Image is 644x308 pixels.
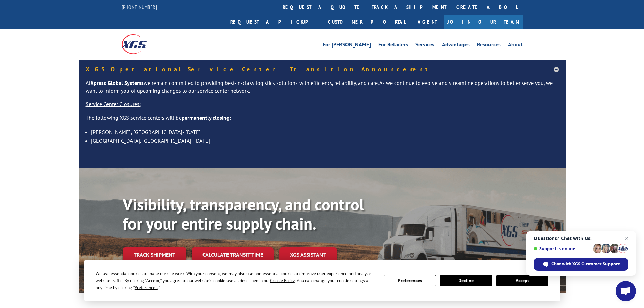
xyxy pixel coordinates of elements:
button: Preferences [384,275,436,286]
a: For Retailers [378,42,408,49]
span: Support is online [534,246,591,251]
span: Chat with XGS Customer Support [551,261,620,267]
a: For [PERSON_NAME] [323,42,371,49]
a: Calculate transit time [192,247,274,262]
strong: permanently closing [182,114,230,121]
div: Cookie Consent Prompt [84,260,560,301]
span: Cookie Policy [270,278,295,283]
b: Visibility, transparency, and control for your entire supply chain. [123,194,364,234]
a: Resources [477,42,501,49]
button: Decline [440,275,492,286]
a: XGS ASSISTANT [279,247,337,262]
a: Customer Portal [323,15,411,29]
a: Agent [411,15,444,29]
a: About [508,42,523,49]
a: Services [415,42,434,49]
li: [GEOGRAPHIC_DATA], [GEOGRAPHIC_DATA]- [DATE] [91,136,559,145]
a: Track shipment [123,247,186,262]
a: Request a pickup [225,15,323,29]
div: We use essential cookies to make our site work. With your consent, we may also use non-essential ... [96,270,376,291]
a: Advantages [442,42,470,49]
span: Questions? Chat with us! [534,236,628,241]
a: Join Our Team [444,15,523,29]
p: The following XGS service centers will be : [86,114,559,127]
span: Preferences [135,285,158,290]
u: Service Center Closures: [86,101,141,108]
a: [PHONE_NUMBER] [122,4,157,10]
button: Accept [496,275,548,286]
li: [PERSON_NAME], [GEOGRAPHIC_DATA]- [DATE] [91,127,559,136]
p: At we remain committed to providing best-in-class logistics solutions with efficiency, reliabilit... [86,79,559,101]
a: Open chat [616,281,636,301]
h5: XGS Operational Service Center Transition Announcement [86,66,559,72]
span: Chat with XGS Customer Support [534,258,628,271]
strong: Xpress Global Systems [90,79,144,86]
